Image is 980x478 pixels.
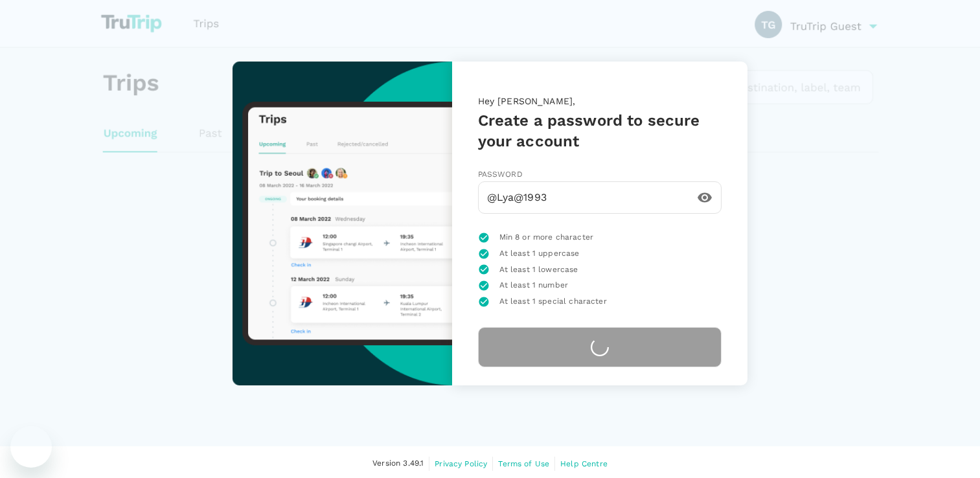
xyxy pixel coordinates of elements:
[499,279,569,292] span: At least 1 number
[10,426,52,468] iframe: Button to launch messaging window
[499,247,580,260] span: At least 1 uppercase
[499,264,578,277] span: At least 1 lowercase
[498,457,549,471] a: Terms of Use
[498,459,549,468] span: Terms of Use
[478,110,722,152] h5: Create a password to secure your account
[560,459,608,468] span: Help Centre
[233,62,451,385] img: trutrip-set-password
[372,457,424,470] span: Version 3.49.1
[478,170,523,179] span: Password
[435,459,487,468] span: Privacy Policy
[499,231,593,244] span: Min 8 or more character
[435,457,487,471] a: Privacy Policy
[499,295,607,308] span: At least 1 special character
[689,182,720,213] button: toggle password visibility
[560,457,608,471] a: Help Centre
[478,95,722,110] p: Hey [PERSON_NAME],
